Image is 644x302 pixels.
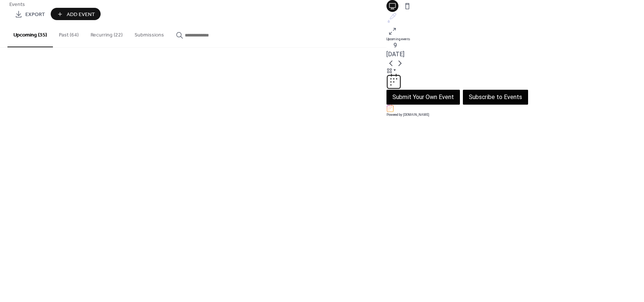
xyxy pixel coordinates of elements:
[129,20,170,47] button: Submissions
[386,90,460,105] button: Submit Your Own Event
[51,15,101,19] a: Add Event
[9,8,51,20] a: Export
[463,90,528,105] button: Subscribe to Events
[85,20,129,47] button: Recurring (22)
[403,113,429,117] a: [DOMAIN_NAME]
[25,11,45,19] span: Export
[384,39,407,61] button: 9[DATE]
[51,8,101,20] button: Add Event
[67,11,95,19] span: Add Event
[7,20,53,47] button: Upcoming (35)
[53,20,85,47] button: Past (64)
[386,113,644,117] div: Powered by
[386,37,644,41] div: Upcoming events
